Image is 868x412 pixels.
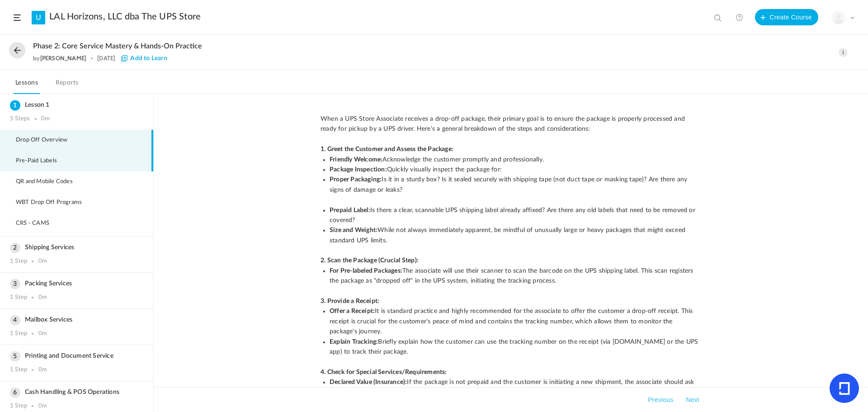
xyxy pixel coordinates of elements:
div: 1 Step [10,330,27,337]
li: The associate will use their scanner to scan the barcode on the UPS shipping label. This scan reg... [330,266,701,286]
span: Pre-Paid Labels [16,157,68,165]
div: 0m [38,330,47,337]
div: 1 Step [10,366,27,374]
h3: Lesson 1 [10,101,143,109]
div: by [33,55,86,62]
div: 1 Step [10,294,27,301]
a: Lessons [14,77,40,94]
strong: Declared Value (Insurance): [330,379,407,385]
strong: Proper Packaging: [330,176,382,183]
strong: 1. Greet the Customer and Assess the Package: [321,146,453,152]
div: 1 Step [10,403,27,410]
button: Previous [646,394,675,405]
strong: Prepaid Label: [330,207,370,213]
a: U [32,11,45,24]
span: QR and Mobile Codes [16,178,84,185]
strong: 3. Provide a Receipt: [321,298,379,304]
span: WBT Drop Off Programs [16,199,93,206]
div: 5 Steps [10,115,30,123]
img: user-image.png [832,11,845,24]
div: 0m [41,115,50,123]
li: It is standard practice and highly recommended for the associate to offer the customer a drop-off... [330,306,701,336]
strong: 2. Scan the Package (Crucial Step): [321,257,419,264]
li: If the package is not prepaid and the customer is initiating a new shipment, the associate should... [330,377,701,407]
li: Briefly explain how the customer can use the tracking number on the receipt (via [DOMAIN_NAME] or... [330,337,701,357]
strong: Package Inspection: [330,166,387,173]
li: Is there a clear, scannable UPS shipping label already affixed? Are there any old labels that nee... [330,205,701,226]
strong: Explain Tracking: [330,339,378,345]
strong: Offer a Receipt: [330,308,375,314]
div: 0m [38,403,47,410]
strong: For Pre-labeled Packages: [330,268,402,274]
li: Quickly visually inspect the package for: [330,165,701,175]
a: Reports [54,77,80,94]
a: LAL Horizons, LLC dba The UPS Store [49,11,201,22]
span: Drop Off Overview [16,137,79,144]
li: Acknowledge the customer promptly and professionally. [330,155,701,165]
span: Add to Learn [121,55,167,62]
span: CRS - CAMS [16,220,61,227]
h3: Shipping Services [10,244,143,251]
h3: Cash Handling & POS Operations [10,388,143,396]
div: 0m [38,258,47,265]
h3: Printing and Document Service [10,352,143,360]
strong: Size and Weight: [330,227,377,233]
strong: 4. Check for Special Services/Requirements: [321,369,447,375]
button: Create Course [755,9,818,25]
strong: Friendly Welcome: [330,156,382,163]
a: [PERSON_NAME] [40,55,87,62]
div: [DATE] [97,55,115,62]
div: 1 Step [10,258,27,265]
p: When a UPS Store Associate receives a drop-off package, their primary goal is to ensure the packa... [321,114,701,134]
h3: Packing Services [10,280,143,288]
div: 0m [38,294,47,301]
li: Is it in a sturdy box? Is it sealed securely with shipping tape (not duct tape or masking tape)? ... [330,175,701,195]
li: While not always immediately apparent, be mindful of unusually large or heavy packages that might... [330,225,701,246]
span: Phase 2: Core Service Mastery & Hands-On Practice [33,42,202,51]
div: 0m [38,366,47,374]
h3: Mailbox Services [10,316,143,324]
button: Next [684,394,701,405]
